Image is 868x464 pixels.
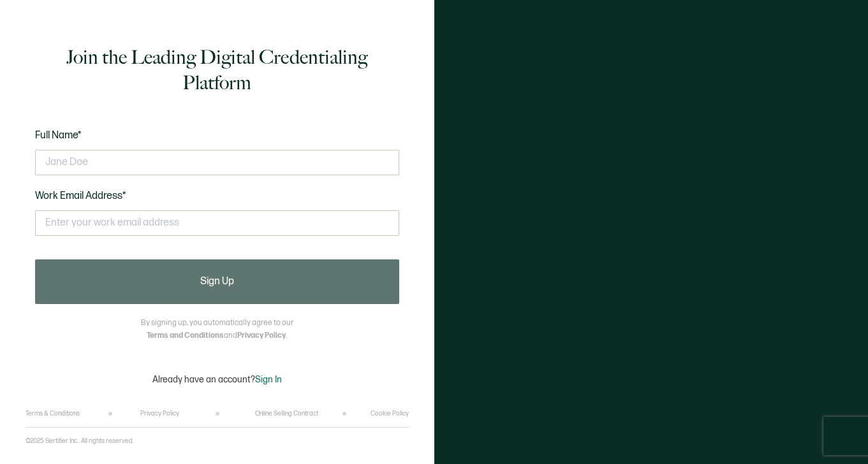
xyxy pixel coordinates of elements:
span: Full Name* [35,129,82,141]
p: ©2025 Sertifier Inc.. All rights reserved. [26,437,134,445]
p: Already have an account? [152,374,282,385]
h1: Join the Leading Digital Credentialing Platform [35,45,399,96]
button: Sign Up [35,259,399,304]
a: Privacy Policy [237,331,286,340]
input: Enter your work email address [35,210,399,236]
p: By signing up, you automatically agree to our and . [141,317,293,342]
span: Sign Up [200,277,234,287]
a: Privacy Policy [140,410,179,417]
input: Jane Doe [35,150,399,175]
a: Terms and Conditions [147,331,224,340]
span: Work Email Address* [35,190,126,202]
span: Sign In [255,374,282,385]
a: Terms & Conditions [26,410,80,417]
a: Online Selling Contract [255,410,318,417]
a: Cookie Policy [371,410,409,417]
